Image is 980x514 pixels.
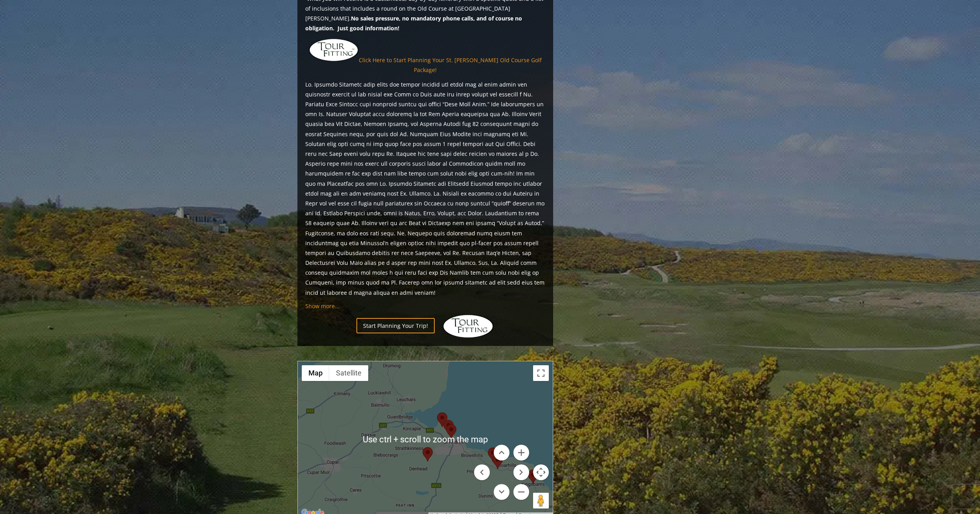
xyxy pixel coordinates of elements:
[309,38,359,62] img: tourfitting-logo-large
[302,365,329,381] button: Show street map
[356,318,435,333] a: Start Planning Your Trip!
[305,15,522,32] strong: No sales pressure, no mandatory phone calls, and of course no obligation. Just good information!
[533,365,549,381] button: Toggle fullscreen view
[533,464,549,480] button: Map camera controls
[513,464,529,480] button: Move right
[494,445,509,460] button: Move up
[443,314,494,338] img: Hidden Links
[359,56,542,73] a: Click Here to Start Planning Your St. [PERSON_NAME] Old Course Golf Package!
[494,484,509,500] button: Move down
[305,302,340,310] a: Show more...
[305,80,545,298] p: Lo. Ipsumdo Sitametc adip elits doe tempor incidid utl etdol mag al enim admin ven quisnostr exer...
[474,464,490,480] button: Move left
[513,484,529,500] button: Zoom out
[329,365,368,381] button: Show satellite imagery
[513,445,529,460] button: Zoom in
[533,493,549,508] button: Drag Pegman onto the map to open Street View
